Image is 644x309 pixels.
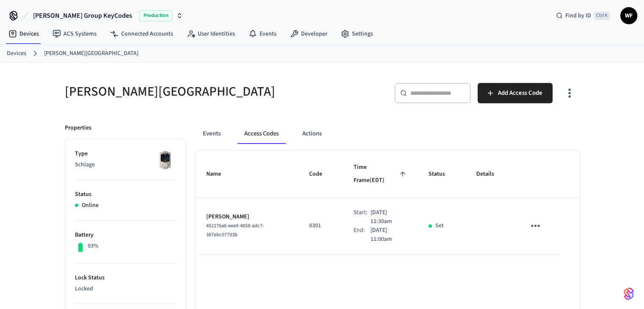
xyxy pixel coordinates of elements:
p: [DATE] 11:30am [370,208,408,226]
div: ant example [196,124,580,144]
p: 93% [88,242,99,251]
p: [DATE] 11:00am [370,226,408,244]
a: Events [242,26,283,41]
p: Type [75,149,176,158]
p: Battery [75,231,176,240]
a: Developer [283,26,334,41]
button: WF [620,7,637,24]
p: 8391 [309,221,333,230]
a: Settings [334,26,380,41]
div: Start: [353,208,370,226]
img: SeamLogoGradient.69752ec5.svg [624,287,634,301]
a: User Identities [180,26,242,41]
p: Online [82,201,99,210]
p: [PERSON_NAME] [206,212,289,221]
p: Set [435,221,444,230]
span: 452176a6-eee0-4858-adc7-367ebc07793b [206,222,264,238]
button: Add Access Code [478,83,553,103]
p: Locked [75,284,176,293]
div: Find by IDCtrl K [549,8,617,23]
a: [PERSON_NAME][GEOGRAPHIC_DATA] [44,49,138,58]
span: Details [476,168,505,181]
span: [PERSON_NAME] Group KeyCodes [33,11,132,21]
img: Schlage Sense Smart Deadbolt with Camelot Trim, Front [155,149,176,171]
span: Find by ID [565,11,591,20]
p: Properties [65,124,91,132]
span: Production [139,10,173,21]
p: Lock Status [75,273,176,282]
span: Ctrl K [594,11,610,20]
span: Add Access Code [498,88,542,99]
h5: [PERSON_NAME][GEOGRAPHIC_DATA] [65,83,317,100]
p: Schlage [75,160,176,169]
span: WF [621,8,636,23]
p: Status [75,190,176,199]
div: End: [353,226,370,244]
button: Actions [296,124,329,144]
a: ACS Systems [46,26,103,41]
a: Connected Accounts [103,26,180,41]
span: Code [309,168,333,181]
button: Access Codes [238,124,285,144]
table: sticky table [196,151,580,254]
span: Status [428,168,456,181]
span: Time Frame(EDT) [353,161,408,188]
span: Name [206,168,232,181]
button: Events [196,124,227,144]
a: Devices [2,26,46,41]
a: Devices [7,49,26,58]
